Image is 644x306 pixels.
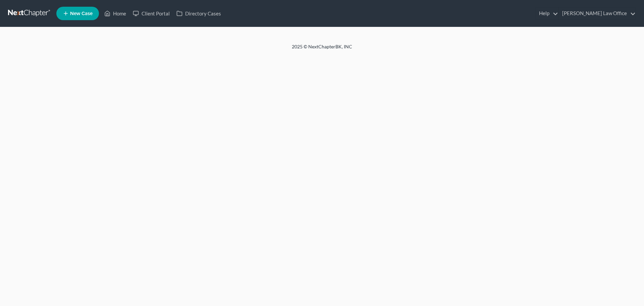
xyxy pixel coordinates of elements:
[101,7,129,19] a: Home
[129,7,173,19] a: Client Portal
[131,43,513,55] div: 2025 © NextChapterBK, INC
[56,7,99,20] new-legal-case-button: New Case
[536,7,558,19] a: Help
[559,7,636,19] a: [PERSON_NAME] Law Office
[173,7,224,19] a: Directory Cases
